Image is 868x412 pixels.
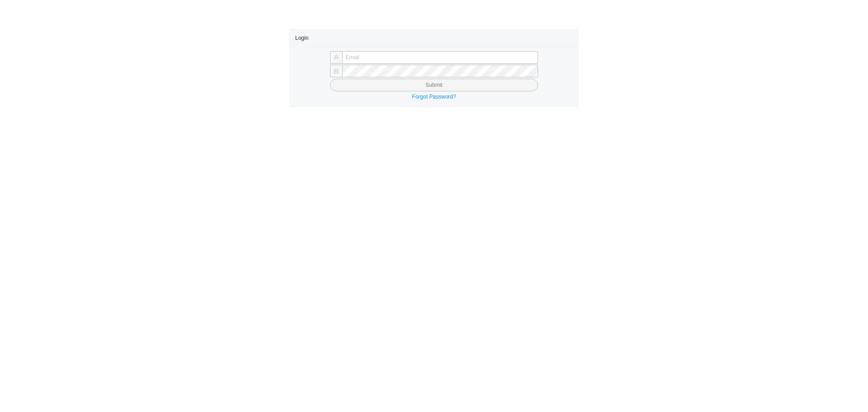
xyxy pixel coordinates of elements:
[330,79,538,91] button: Submit
[334,68,339,74] span: lock
[412,94,456,100] a: Forgot Password?
[295,29,573,46] div: Login
[342,51,538,64] input: Email
[334,55,339,60] span: user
